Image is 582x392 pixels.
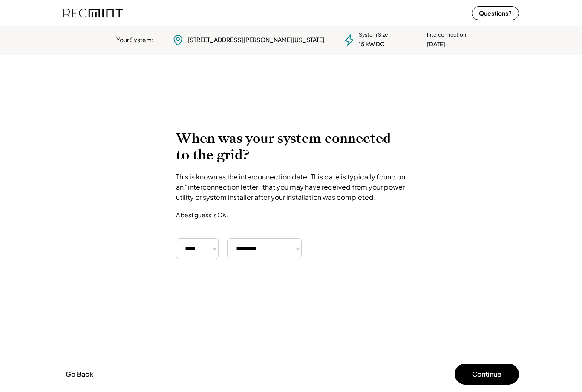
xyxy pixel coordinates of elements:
div: 15 kW DC [359,40,385,48]
button: Questions? [472,6,519,20]
div: [STREET_ADDRESS][PERSON_NAME][US_STATE] [187,36,325,44]
h2: When was your system connected to the grid? [176,130,406,163]
div: Interconnection [427,31,466,39]
div: A best guess is OK. [176,211,228,219]
div: Your System: [116,36,153,44]
img: recmint-logotype%403x%20%281%29.jpeg [63,2,123,24]
button: Continue [455,364,519,385]
div: [DATE] [427,40,445,48]
button: Go Back [63,365,96,383]
div: This is known as the interconnection date. This date is typically found on an “interconnection le... [176,172,406,202]
div: System Size [359,31,388,39]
